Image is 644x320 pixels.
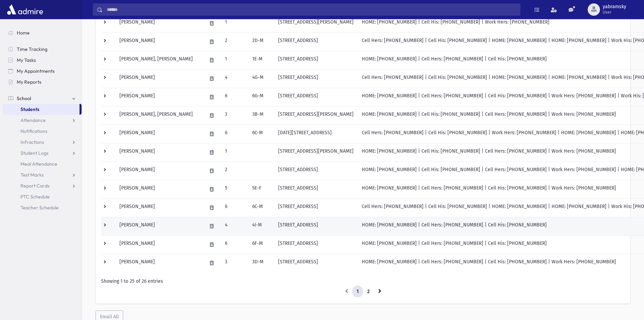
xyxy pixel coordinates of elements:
[248,254,274,272] td: 3D-M
[274,32,358,51] td: [STREET_ADDRESS]
[3,148,82,158] a: Student Logs
[274,106,358,125] td: [STREET_ADDRESS][PERSON_NAME]
[103,3,520,16] input: Search
[20,194,50,200] span: PTC Schedule
[115,235,203,254] td: [PERSON_NAME]
[115,32,203,51] td: [PERSON_NAME]
[603,10,626,15] span: User
[274,88,358,106] td: [STREET_ADDRESS]
[3,76,82,87] a: My Reports
[3,191,82,202] a: PTC Schedule
[17,46,47,52] span: Time Tracking
[3,115,82,126] a: Attendance
[248,180,274,198] td: 5E-F
[274,254,358,272] td: [STREET_ADDRESS]
[603,4,626,10] span: yabramsky
[115,88,203,106] td: [PERSON_NAME]
[17,30,30,36] span: Home
[115,143,203,162] td: [PERSON_NAME]
[20,139,44,145] span: Infractions
[115,51,203,69] td: [PERSON_NAME], [PERSON_NAME]
[363,286,374,298] a: 2
[3,158,82,169] a: Meal Attendance
[221,14,248,32] td: 1
[221,125,248,143] td: 6
[274,51,358,69] td: [STREET_ADDRESS]
[274,69,358,88] td: [STREET_ADDRESS]
[20,106,39,112] span: Students
[115,106,203,125] td: [PERSON_NAME], [PERSON_NAME]
[115,69,203,88] td: [PERSON_NAME]
[20,205,59,211] span: Teacher Schedule
[274,162,358,180] td: [STREET_ADDRESS]
[274,235,358,254] td: [STREET_ADDRESS]
[221,254,248,272] td: 3
[3,55,82,66] a: My Tasks
[3,137,82,148] a: Infractions
[5,3,45,16] img: AdmirePro
[3,126,82,137] a: Notifications
[20,161,57,167] span: Meal Attendance
[3,44,82,55] a: Time Tracking
[17,57,36,63] span: My Tasks
[221,88,248,106] td: 6
[221,180,248,198] td: 5
[274,143,358,162] td: [STREET_ADDRESS][PERSON_NAME]
[274,217,358,235] td: [STREET_ADDRESS]
[3,169,82,180] a: Test Marks
[115,254,203,272] td: [PERSON_NAME]
[248,51,274,69] td: 1E-M
[248,235,274,254] td: 6F-M
[248,125,274,143] td: 6C-M
[3,180,82,191] a: Report Cards
[20,150,48,156] span: Student Logs
[248,69,274,88] td: 4G-M
[274,180,358,198] td: [STREET_ADDRESS]
[248,106,274,125] td: 3B-M
[274,14,358,32] td: [STREET_ADDRESS][PERSON_NAME]
[20,128,47,134] span: Notifications
[248,88,274,106] td: 6G-M
[274,198,358,217] td: [STREET_ADDRESS]
[17,95,31,101] span: School
[101,278,625,285] div: Showing 1 to 25 of 26 entries
[115,180,203,198] td: [PERSON_NAME]
[221,143,248,162] td: 1
[221,198,248,217] td: 6
[221,162,248,180] td: 2
[221,235,248,254] td: 6
[115,162,203,180] td: [PERSON_NAME]
[3,93,82,104] a: School
[221,69,248,88] td: 4
[221,217,248,235] td: 4
[248,198,274,217] td: 6C-M
[115,198,203,217] td: [PERSON_NAME]
[17,68,55,74] span: My Appointments
[352,286,363,298] a: 1
[248,32,274,51] td: 2D-M
[115,125,203,143] td: [PERSON_NAME]
[274,125,358,143] td: [DATE][STREET_ADDRESS]
[20,117,46,123] span: Attendance
[115,14,203,32] td: [PERSON_NAME]
[221,32,248,51] td: 2
[221,51,248,69] td: 1
[3,104,80,115] a: Students
[248,217,274,235] td: 4I-M
[3,66,82,76] a: My Appointments
[17,79,41,85] span: My Reports
[221,106,248,125] td: 3
[20,183,49,189] span: Report Cards
[3,27,82,38] a: Home
[3,202,82,213] a: Teacher Schedule
[115,217,203,235] td: [PERSON_NAME]
[20,172,44,178] span: Test Marks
